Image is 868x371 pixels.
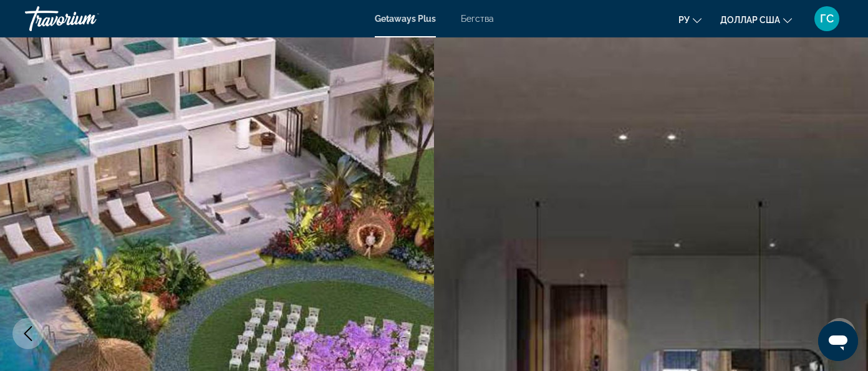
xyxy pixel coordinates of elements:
[820,12,834,25] font: ГС
[678,15,690,25] font: ру
[375,14,436,24] a: Getaways Plus
[824,318,856,349] button: Next image
[720,11,792,29] button: Изменить валюту
[12,318,44,349] button: Previous image
[720,15,780,25] font: доллар США
[678,11,702,29] button: Изменить язык
[818,321,858,361] iframe: Кнопка запуска окна обмена сообщениями
[461,14,494,24] a: Бегства
[811,6,843,32] button: Меню пользователя
[25,2,150,35] a: Травориум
